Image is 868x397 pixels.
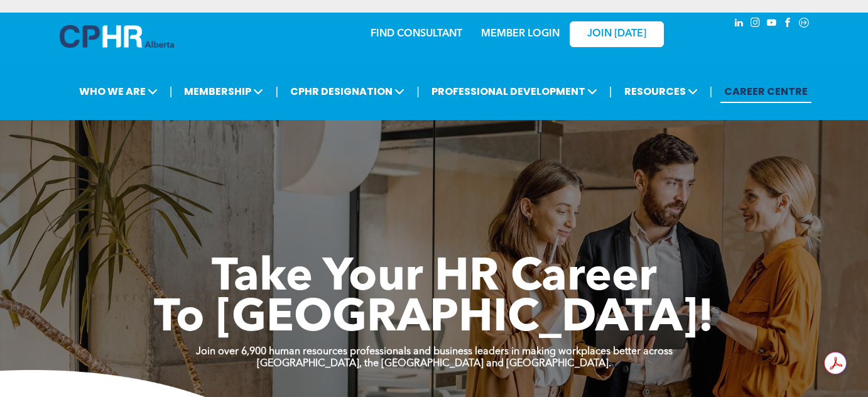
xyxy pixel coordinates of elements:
span: MEMBERSHIP [180,80,267,103]
a: JOIN [DATE] [570,21,664,47]
li: | [609,79,612,104]
a: FIND CONSULTANT [371,29,462,39]
span: WHO WE ARE [75,80,161,103]
a: instagram [748,16,762,33]
strong: [GEOGRAPHIC_DATA], the [GEOGRAPHIC_DATA] and [GEOGRAPHIC_DATA]. [257,359,611,369]
a: MEMBER LOGIN [481,29,560,39]
a: linkedin [732,16,746,33]
span: To [GEOGRAPHIC_DATA]! [154,296,714,342]
li: | [170,79,173,104]
span: CPHR DESIGNATION [286,80,408,103]
span: JOIN [DATE] [587,28,646,40]
a: Social network [797,16,811,33]
strong: Join over 6,900 human resources professionals and business leaders in making workplaces better ac... [196,347,673,357]
a: youtube [764,16,778,33]
a: CAREER CENTRE [720,80,811,103]
span: RESOURCES [621,80,702,103]
a: facebook [781,16,795,33]
span: Take Your HR Career [212,256,657,301]
span: PROFESSIONAL DEVELOPMENT [428,80,601,103]
img: A blue and white logo for cp alberta [60,25,174,48]
li: | [416,79,420,104]
li: | [710,79,713,104]
li: | [275,79,278,104]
